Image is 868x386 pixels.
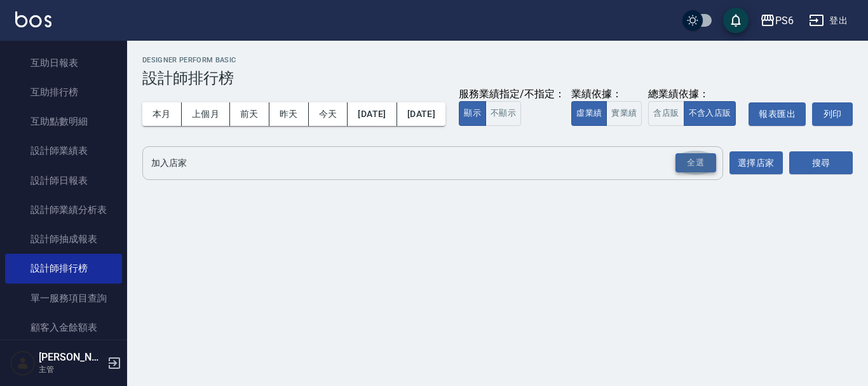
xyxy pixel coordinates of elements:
h2: Designer Perform Basic [142,56,853,64]
button: 本月 [142,102,182,126]
button: [DATE] [348,102,397,126]
button: 前天 [230,102,269,126]
div: 服務業績指定/不指定： [459,88,565,101]
button: [DATE] [397,102,445,126]
button: 今天 [309,102,348,126]
button: 含店販 [648,101,684,126]
button: 登出 [804,9,853,32]
button: 顯示 [459,101,486,126]
a: 設計師業績分析表 [5,195,122,224]
button: 實業績 [606,101,642,126]
button: 選擇店家 [729,151,783,175]
a: 設計師日報表 [5,166,122,195]
div: 全選 [675,153,716,173]
a: 設計師抽成報表 [5,224,122,254]
button: 昨天 [269,102,309,126]
a: 設計師排行榜 [5,254,122,283]
a: 設計師業績表 [5,136,122,165]
input: 店家名稱 [148,152,698,174]
button: 不顯示 [485,101,521,126]
button: save [723,8,749,33]
a: 單一服務項目查詢 [5,284,122,313]
button: Open [673,151,719,176]
a: 互助點數明細 [5,107,122,136]
p: 主管 [39,364,104,375]
h5: [PERSON_NAME] [39,351,104,364]
h3: 設計師排行榜 [142,69,853,87]
button: 搜尋 [789,151,853,175]
img: Person [10,350,36,376]
button: 虛業績 [571,101,607,126]
img: Logo [15,11,51,27]
div: PS6 [775,13,794,29]
button: PS6 [755,8,799,34]
div: 總業績依據： [648,88,742,101]
button: 列印 [812,102,853,126]
a: 顧客入金餘額表 [5,313,122,342]
button: 不含入店販 [684,101,736,126]
button: 上個月 [182,102,230,126]
a: 互助日報表 [5,48,122,78]
div: 業績依據： [571,88,642,101]
a: 互助排行榜 [5,78,122,107]
button: 報表匯出 [749,102,806,126]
